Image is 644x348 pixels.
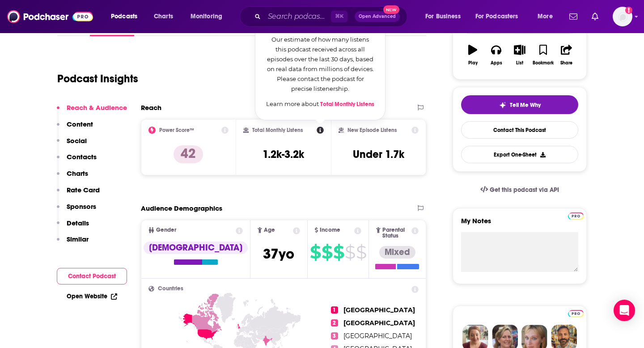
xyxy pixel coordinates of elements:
[105,9,149,24] button: open menu
[473,179,566,201] a: Get this podcast via API
[343,332,412,340] span: [GEOGRAPHIC_DATA]
[331,319,338,327] span: 2
[531,39,555,71] button: Bookmark
[510,102,541,109] span: Tell Me Why
[566,9,581,24] a: Show notifications dropdown
[263,148,304,161] h3: 1.2k-3.2k
[57,219,89,235] button: Details
[67,103,127,112] p: Reach & Audience
[533,60,554,66] div: Bookmark
[266,99,374,109] p: Learn more about
[57,268,127,284] button: Contact Podcast
[461,146,578,163] button: Export One-Sheet
[57,186,100,202] button: Rate Card
[67,136,87,145] p: Social
[382,227,410,239] span: Parental Status
[425,10,461,23] span: For Business
[67,219,89,227] p: Details
[531,9,564,24] button: open menu
[516,60,523,66] div: List
[461,121,578,139] a: Contact This Podcast
[345,245,355,259] span: $
[588,9,602,24] a: Show notifications dropdown
[156,227,176,233] span: Gender
[331,332,338,340] span: 3
[331,11,347,22] span: ⌘ K
[568,212,584,220] img: Podchaser Pro
[356,245,366,259] span: $
[499,102,506,109] img: tell me why sparkle
[148,9,178,24] a: Charts
[57,72,138,85] h1: Podcast Insights
[355,11,400,22] button: Open AdvancedNew
[57,120,93,136] button: Content
[264,227,275,233] span: Age
[490,186,559,194] span: Get this podcast via API
[320,227,340,233] span: Income
[57,235,89,251] button: Similar
[343,306,415,314] span: [GEOGRAPHIC_DATA]
[7,8,93,25] img: Podchaser - Follow, Share and Rate Podcasts
[67,202,96,211] p: Sponsors
[568,309,584,317] a: Pro website
[468,60,478,66] div: Play
[331,306,338,314] span: 1
[67,186,100,194] p: Rate Card
[613,7,632,26] span: Logged in as megcassidy
[191,10,222,23] span: Monitoring
[359,14,396,19] span: Open Advanced
[568,211,584,220] a: Pro website
[343,319,415,327] span: [GEOGRAPHIC_DATA]
[57,103,127,120] button: Reach & Audience
[266,34,374,93] p: Our estimate of how many listens this podcast received across all episodes over the last 30 days,...
[347,127,397,133] h2: New Episode Listens
[141,204,222,212] h2: Audience Demographics
[67,169,88,178] p: Charts
[67,120,93,128] p: Content
[470,9,531,24] button: open menu
[320,101,374,108] a: Total Monthly Listens
[419,9,472,24] button: open menu
[333,245,344,259] span: $
[248,6,416,27] div: Search podcasts, credits, & more...
[383,5,399,14] span: New
[461,95,578,114] button: tell me why sparkleTell Me Why
[461,39,484,71] button: Play
[614,300,635,321] div: Open Intercom Messenger
[184,9,234,24] button: open menu
[560,60,572,66] div: Share
[353,148,404,161] h3: Under 1.7k
[174,145,203,163] p: 42
[475,10,518,23] span: For Podcasters
[67,293,117,300] a: Open Website
[508,39,531,71] button: List
[484,39,508,71] button: Apps
[461,216,578,232] label: My Notes
[613,7,632,26] img: User Profile
[141,103,161,112] h2: Reach
[538,10,553,23] span: More
[158,286,183,292] span: Countries
[625,7,632,14] svg: Add a profile image
[57,136,87,153] button: Social
[613,7,632,26] button: Show profile menu
[57,153,97,169] button: Contacts
[322,245,332,259] span: $
[57,202,96,219] button: Sponsors
[67,153,97,161] p: Contacts
[310,245,321,259] span: $
[555,39,578,71] button: Share
[263,245,294,263] span: 37 yo
[264,9,331,24] input: Search podcasts, credits, & more...
[67,235,89,243] p: Similar
[57,169,88,186] button: Charts
[159,127,194,133] h2: Power Score™
[154,10,173,23] span: Charts
[144,242,248,254] div: [DEMOGRAPHIC_DATA]
[568,310,584,317] img: Podchaser Pro
[491,60,502,66] div: Apps
[111,10,137,23] span: Podcasts
[379,246,415,259] div: Mixed
[252,127,303,133] h2: Total Monthly Listens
